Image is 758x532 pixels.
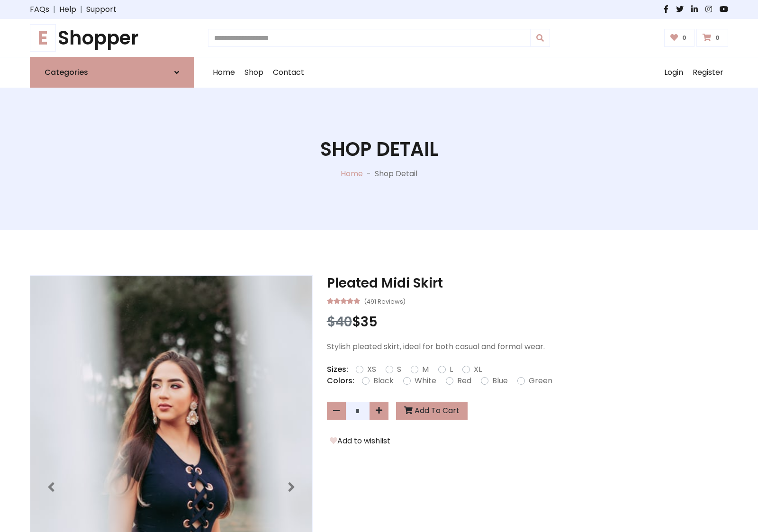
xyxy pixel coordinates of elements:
a: Categories [30,57,194,88]
h6: Categories [45,68,88,77]
small: (491 Reviews) [364,295,406,307]
p: Sizes: [327,364,348,375]
span: 0 [680,34,689,42]
span: $40 [327,313,352,331]
a: 0 [664,29,695,47]
a: Contact [268,57,309,88]
p: - [363,168,375,180]
span: 35 [361,313,378,331]
label: White [415,375,436,387]
span: | [76,4,86,15]
a: Register [688,57,728,88]
h3: Pleated Midi Skirt [327,275,728,291]
a: Login [659,57,688,88]
span: 0 [713,34,722,42]
label: XS [367,364,376,375]
label: M [422,364,429,375]
h3: $ [327,314,728,330]
a: EShopper [30,27,194,49]
label: Blue [492,375,508,387]
button: Add To Cart [396,402,468,420]
a: Home [341,168,363,179]
a: Help [59,4,76,15]
a: 0 [696,29,728,47]
h1: Shop Detail [320,138,438,161]
a: Support [86,4,117,15]
span: | [49,4,59,15]
label: S [397,364,401,375]
a: FAQs [30,4,49,15]
label: Red [457,375,471,387]
p: Stylish pleated skirt, ideal for both casual and formal wear. [327,341,728,352]
label: Green [529,375,552,387]
label: XL [474,364,482,375]
a: Shop [240,57,268,88]
span: E [30,24,56,52]
label: Black [373,375,394,387]
label: L [450,364,453,375]
button: Add to wishlist [327,435,393,447]
p: Shop Detail [375,168,417,180]
p: Colors: [327,375,354,387]
a: Home [208,57,240,88]
h1: Shopper [30,27,194,49]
